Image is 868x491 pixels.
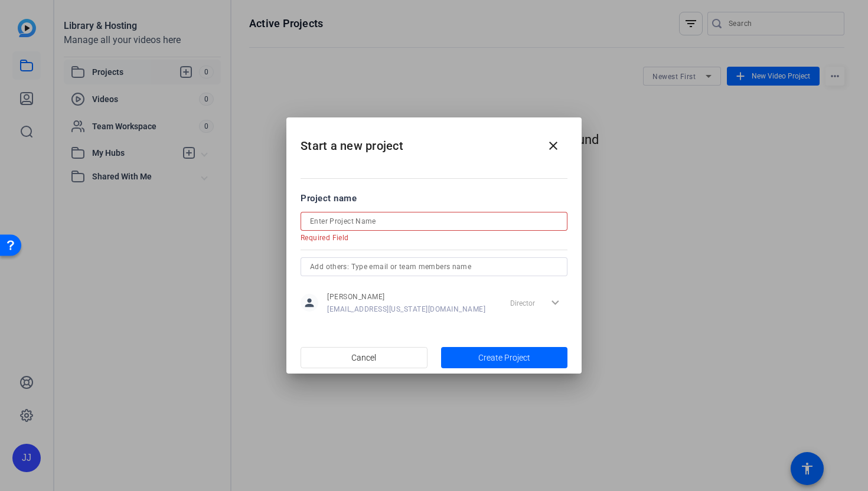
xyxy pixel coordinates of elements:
[310,214,558,228] input: Enter Project Name
[546,139,560,153] mat-icon: close
[301,294,318,312] mat-icon: person
[441,347,568,368] button: Create Project
[301,347,428,368] button: Cancel
[351,346,376,369] span: Cancel
[286,117,582,165] h2: Start a new project
[301,231,558,243] mat-error: Required Field
[327,305,485,314] span: [EMAIL_ADDRESS][US_STATE][DOMAIN_NAME]
[310,260,558,274] input: Add others: Type email or team members name
[327,292,485,302] span: [PERSON_NAME]
[478,352,530,364] span: Create Project
[301,192,567,205] div: Project name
